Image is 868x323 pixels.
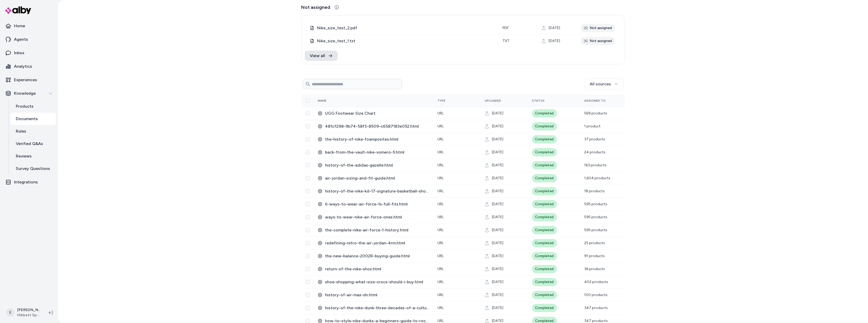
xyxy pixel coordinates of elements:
[16,153,32,159] p: Reviews
[492,292,504,298] span: [DATE]
[306,163,310,167] button: Select row
[584,189,605,193] span: 18 products
[532,278,557,286] div: Completed
[532,174,557,182] div: Completed
[306,99,310,103] button: Select all
[14,63,32,70] p: Analytics
[492,202,504,207] span: [DATE]
[318,279,429,285] div: shoe-shopping-what-size-crocs-should-i-buy.html
[318,110,429,116] div: UGG Footwear Size Chart
[325,292,429,298] span: history-of-air-max-dn.html
[532,99,545,102] span: Status
[532,135,557,143] div: Completed
[16,103,33,109] p: Products
[14,90,36,97] p: Knowledge
[325,214,429,220] span: ways-to-wear-nike-air-force-ones.html
[438,202,444,206] span: URL
[492,215,504,220] span: [DATE]
[325,266,429,272] span: return-of-the-nike-shox.html
[584,150,606,154] span: 24 products
[438,306,444,310] span: URL
[438,280,444,284] span: URL
[584,99,606,102] span: Assigned To
[584,137,605,141] span: 37 products
[532,239,557,247] div: Completed
[325,240,429,246] span: redefining-retro-the-air-jordan-4rm.html
[318,123,429,129] div: 481cf298-9b74-58f3-8509-c6587183e052.html
[532,265,557,273] div: Completed
[492,253,504,259] span: [DATE]
[532,291,557,299] div: Completed
[438,111,444,115] span: URL
[492,124,504,129] span: [DATE]
[532,148,557,156] div: Completed
[306,306,310,310] button: Select row
[11,138,56,150] a: Verified Q&As
[438,124,444,128] span: URL
[14,50,24,56] p: Inbox
[438,99,446,102] span: Type
[532,109,557,118] div: Completed
[325,227,429,233] span: the-complete-nike-air-force-1-history.html
[310,25,495,31] div: Nike_size_test_2.pdf
[2,176,56,188] a: Integrations
[532,226,557,234] div: Completed
[549,25,560,31] span: [DATE]
[306,293,310,297] button: Select row
[306,319,310,323] button: Select row
[16,166,50,172] p: Survey Questions
[318,188,429,194] div: history-of-the-nike-kd-17-signature-basketball-shoe.html
[492,150,504,155] span: [DATE]
[14,23,25,29] p: Home
[325,149,429,155] span: back-from-the-vault-nike-vomero-5.html
[581,24,615,32] div: Not assigned
[306,254,310,258] button: Select row
[11,162,56,175] a: Survey Questions
[532,213,557,221] div: Completed
[492,305,504,311] span: [DATE]
[438,254,444,258] span: URL
[2,20,56,32] a: Home
[325,305,429,311] span: history-of-the-nike-dunk-three-decades-of-a-cultural-phenomenon.html
[306,241,310,245] button: Select row
[549,38,560,44] span: [DATE]
[306,124,310,128] button: Select row
[438,215,444,219] span: URL
[584,202,608,206] span: 595 products
[438,228,444,232] span: URL
[532,200,557,208] div: Completed
[492,279,504,285] span: [DATE]
[16,116,38,122] p: Documents
[17,313,40,318] span: Hibbett Sports
[14,36,28,43] p: Agents
[584,267,605,271] span: 36 products
[318,266,429,272] div: return-of-the-nike-shox.html
[318,253,429,259] div: the-new-balance-2002R-buying-guide.html
[325,175,429,181] span: air-jordan-sizing-and-fit-guide.html
[325,201,429,207] span: 6-ways-to-wear-air-force-1s-full-fits.html
[317,38,495,44] span: Nike_size_test_1.txt
[318,305,429,311] div: history-of-the-nike-dunk-three-decades-of-a-cultural-phenomenon.html
[584,111,608,115] span: 569 products
[438,163,444,167] span: URL
[3,304,45,321] button: E[PERSON_NAME]Hibbett Sports
[318,162,429,168] div: history-of-the-adidas-gazelle.html
[2,47,56,59] a: Inbox
[2,33,56,46] a: Agents
[5,6,31,14] img: alby Logo
[14,179,38,185] p: Integrations
[584,280,608,284] span: 402 products
[581,37,615,45] div: Not assigned
[492,240,504,246] span: [DATE]
[492,163,504,168] span: [DATE]
[325,279,429,285] span: shoe-shopping-what-size-crocs-should-i-buy.html
[306,228,310,232] button: Select row
[584,306,608,310] span: 347 products
[584,319,608,323] span: 347 products
[492,189,504,194] span: [DATE]
[305,51,338,61] a: View all
[438,241,444,245] span: URL
[532,122,557,130] div: Completed
[11,125,56,138] a: Rules
[2,74,56,86] a: Experiences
